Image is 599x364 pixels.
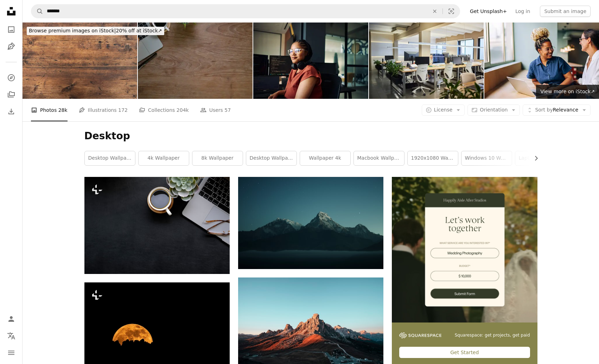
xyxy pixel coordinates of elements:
img: Empty open office space, desks chairs and computers. [369,23,484,99]
button: Menu [4,346,18,360]
button: Visual search [443,5,460,18]
button: License [422,104,465,116]
a: Collections 204k [139,99,189,121]
div: Get Started [399,347,530,358]
a: Download History [4,104,18,119]
a: Log in / Sign up [4,312,18,326]
a: 8k wallpaper [192,151,243,165]
a: 1920x1080 wallpaper [408,151,458,165]
a: desktop wallpaper [85,151,135,165]
a: Log in [511,6,534,17]
span: View more on iStock ↗ [540,89,595,94]
a: Explore [4,71,18,85]
button: Language [4,329,18,343]
img: file-1747939393036-2c53a76c450aimage [392,177,537,322]
button: scroll list to the right [530,151,537,165]
span: Squarespace: get projects, get paid [455,332,530,338]
span: License [434,107,453,113]
button: Orientation [467,104,520,116]
span: 57 [224,106,231,114]
a: desktop wallpapers [246,151,297,165]
span: 172 [118,106,128,114]
span: Sort by [535,107,553,113]
span: Relevance [535,107,578,114]
span: Orientation [480,107,508,113]
button: Clear [427,5,442,18]
a: silhouette of mountains during nigh time photography [238,220,383,226]
a: 4k wallpaper [139,151,189,165]
a: Photos [4,23,18,37]
a: Collections [4,88,18,102]
h1: Desktop [84,130,537,142]
a: Users 57 [200,99,231,121]
button: Sort byRelevance [523,104,591,116]
img: Dark office leather workspace desk and supplies. Workplace and copy space [84,177,230,274]
a: brown rock formation under blue sky [238,323,383,329]
form: Find visuals sitewide [31,4,460,18]
a: laptop wallpaper [515,151,566,165]
img: Wood texture background. Top view of vintage wooden table with cracks. Surface of old knotted woo... [23,23,137,99]
span: Browse premium images on iStock | [29,28,116,33]
a: a full moon is seen in the dark sky [84,327,230,334]
a: windows 10 wallpaper [461,151,512,165]
a: Illustrations [4,39,18,53]
a: Get Unsplash+ [466,6,511,17]
a: Browse premium images on iStock|20% off at iStock↗ [23,23,168,39]
a: Dark office leather workspace desk and supplies. Workplace and copy space [84,222,230,229]
button: Submit an image [540,6,591,17]
a: macbook wallpaper [354,151,404,165]
img: file-1747939142011-51e5cc87e3c9 [399,332,441,339]
img: Young woman programmer focused on her work, coding on dual monitors in a modern office environment [253,23,368,99]
button: Search Unsplash [31,5,43,18]
span: 204k [177,106,189,114]
a: View more on iStock↗ [536,85,599,99]
img: Two young women smiling and talking while working together at a laptop [484,23,599,99]
img: Directly Above Shot Of Laptop On Table [138,23,253,99]
a: Illustrations 172 [79,99,128,121]
a: wallpaper 4k [300,151,350,165]
span: 20% off at iStock ↗ [29,28,162,33]
img: silhouette of mountains during nigh time photography [238,177,383,269]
